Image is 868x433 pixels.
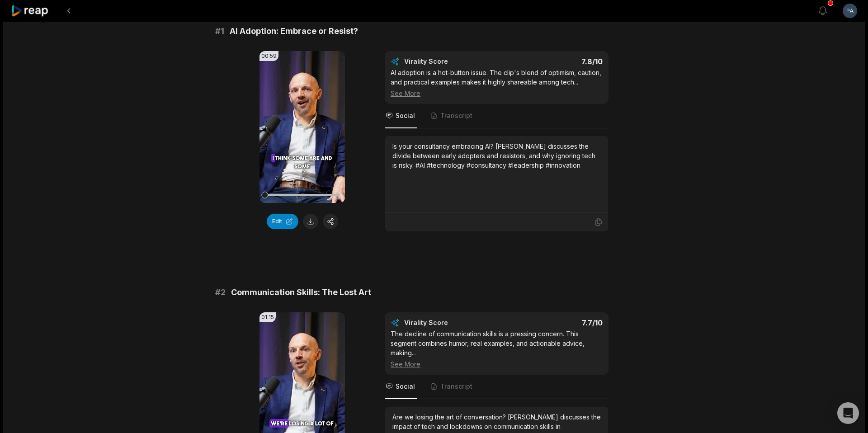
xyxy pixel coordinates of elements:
[404,57,501,66] div: Virality Score
[392,141,601,170] div: Is your consultancy embracing AI? [PERSON_NAME] discusses the divide between early adopters and r...
[391,359,603,369] div: See More
[396,111,415,120] span: Social
[259,51,345,203] video: Your browser does not support mp4 format.
[215,25,224,38] span: # 1
[231,286,371,299] span: Communication Skills: The Lost Art
[404,318,501,327] div: Virality Score
[440,382,472,391] span: Transcript
[391,329,603,369] div: The decline of communication skills is a pressing concern. This segment combines humor, real exam...
[440,111,472,120] span: Transcript
[396,382,415,391] span: Social
[267,214,298,229] button: Edit
[837,402,859,424] div: Open Intercom Messenger
[385,375,609,399] nav: Tabs
[215,286,226,299] span: # 2
[506,318,603,327] div: 7.7 /10
[391,68,603,98] div: AI adoption is a hot-button issue. The clip's blend of optimism, caution, and practical examples ...
[230,25,358,38] span: AI Adoption: Embrace or Resist?
[385,104,609,128] nav: Tabs
[506,57,603,66] div: 7.8 /10
[391,89,603,98] div: See More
